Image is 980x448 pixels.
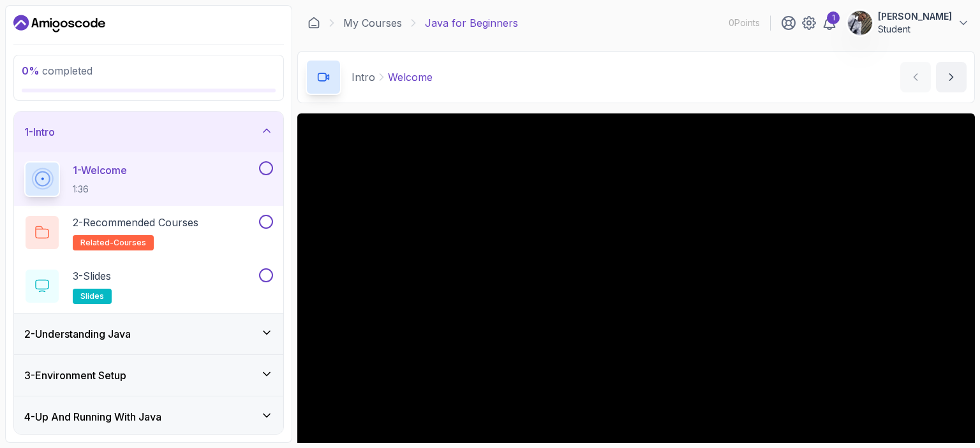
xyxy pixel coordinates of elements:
a: Dashboard [308,17,320,29]
h3: 4 - Up And Running With Java [24,409,161,424]
span: related-courses [80,238,146,248]
span: slides [80,291,104,301]
img: user profile image [848,11,872,35]
button: next content [936,62,967,92]
p: Welcome [388,69,433,85]
button: 3-Environment Setup [14,355,283,396]
button: user profile image[PERSON_NAME]Student [847,10,970,36]
button: 4-Up And Running With Java [14,396,283,437]
a: My Courses [343,15,402,31]
p: Student [878,23,952,36]
button: 2-Recommended Coursesrelated-courses [24,215,273,250]
p: [PERSON_NAME] [878,10,952,23]
button: previous content [900,62,931,92]
p: 2 - Recommended Courses [73,215,198,230]
p: Java for Beginners [425,15,518,31]
p: Intro [352,69,375,85]
p: 3 - Slides [73,268,111,284]
button: 3-Slidesslides [24,268,273,304]
button: 1-Welcome1:36 [24,161,273,197]
span: completed [22,64,93,77]
span: 0 % [22,64,40,77]
p: 1:36 [73,183,127,196]
p: 1 - Welcome [73,163,127,178]
h3: 2 - Understanding Java [24,326,131,342]
a: 1 [822,15,837,31]
button: 2-Understanding Java [14,314,283,354]
div: 1 [827,11,840,24]
h3: 3 - Environment Setup [24,368,126,383]
button: 1-Intro [14,112,283,152]
h3: 1 - Intro [24,124,55,140]
a: Dashboard [13,13,105,34]
p: 0 Points [729,17,760,29]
